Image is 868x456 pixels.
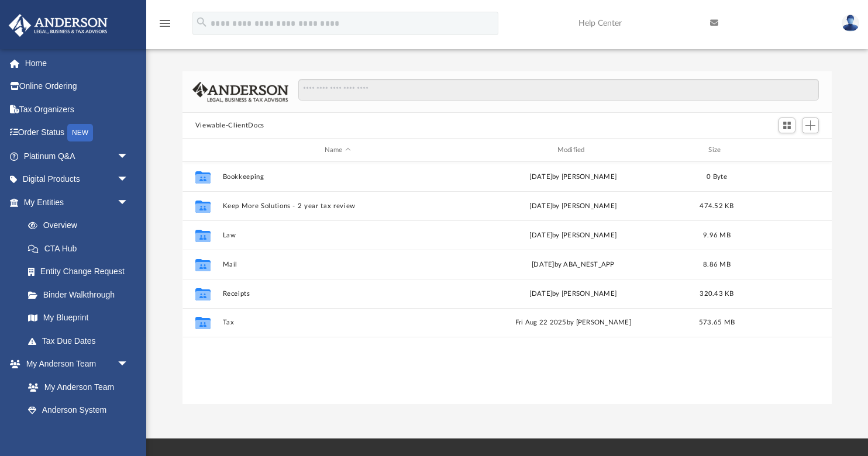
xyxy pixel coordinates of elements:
i: search [195,16,208,29]
span: 320.43 KB [700,291,733,297]
div: Name [222,145,452,156]
input: Search files and folders [298,79,819,101]
div: Size [693,145,740,156]
div: [DATE] by [PERSON_NAME] [458,289,688,299]
div: NEW [67,124,93,141]
div: [DATE] by [PERSON_NAME] [458,172,688,182]
span: 9.96 MB [703,232,731,239]
span: arrow_drop_down [117,144,140,168]
button: Viewable-ClientDocs [195,120,264,131]
a: Tax Due Dates [16,329,146,353]
a: Entity Change Request [16,260,146,284]
img: User Pic [842,15,859,32]
a: Order StatusNEW [8,121,146,145]
div: id [187,145,216,156]
a: CTA Hub [16,237,146,260]
i: menu [158,16,172,30]
a: Home [8,51,146,75]
a: menu [158,22,172,30]
a: My Anderson Team [16,375,135,399]
div: grid [182,162,832,405]
a: Binder Walkthrough [16,283,146,306]
a: Overview [16,214,146,237]
span: arrow_drop_down [117,168,140,192]
button: Law [222,232,453,239]
a: Online Ordering [8,75,146,98]
a: My Anderson Teamarrow_drop_down [8,353,140,376]
div: id [745,145,827,156]
span: 8.86 MB [703,261,731,268]
button: Tax [222,319,453,326]
div: [DATE] by ABA_NEST_APP [458,260,688,270]
button: Add [802,118,819,134]
a: Digital Productsarrow_drop_down [8,168,146,191]
a: Platinum Q&Aarrow_drop_down [8,144,146,168]
span: 573.65 MB [699,319,735,326]
button: Keep More Solutions - 2 year tax review [222,202,453,210]
button: Bookkeeping [222,173,453,181]
div: Fri Aug 22 2025 by [PERSON_NAME] [458,317,688,328]
span: 0 Byte [707,174,727,180]
a: My Entitiesarrow_drop_down [8,191,146,214]
a: My Blueprint [16,306,140,330]
div: [DATE] by [PERSON_NAME] [458,230,688,241]
a: Anderson System [16,399,140,422]
div: Modified [457,145,688,156]
button: Switch to Grid View [779,118,796,134]
span: arrow_drop_down [117,191,140,215]
img: Anderson Advisors Platinum Portal [5,14,111,37]
a: Tax Organizers [8,98,146,121]
div: [DATE] by [PERSON_NAME] [458,201,688,212]
button: Receipts [222,290,453,298]
span: 474.52 KB [700,203,733,209]
span: arrow_drop_down [117,353,140,376]
button: Mail [222,261,453,268]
